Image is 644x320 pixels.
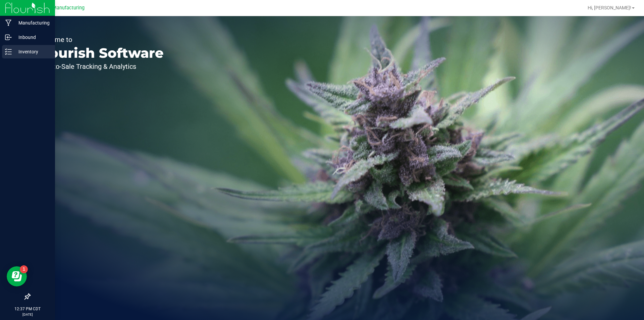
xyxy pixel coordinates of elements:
span: Hi, [PERSON_NAME]! [588,5,631,10]
p: Flourish Software [36,46,164,60]
inline-svg: Manufacturing [5,19,12,26]
p: Inventory [12,48,52,56]
inline-svg: Inbound [5,34,12,41]
inline-svg: Inventory [5,48,12,55]
p: [DATE] [3,312,52,317]
p: Welcome to [36,36,164,43]
p: Seed-to-Sale Tracking & Analytics [36,63,164,70]
p: Inbound [12,33,52,41]
iframe: Resource center unread badge [20,265,28,273]
p: 12:37 PM CDT [3,306,52,312]
span: Manufacturing [52,5,85,11]
p: Manufacturing [12,19,52,27]
iframe: Resource center [7,266,27,286]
